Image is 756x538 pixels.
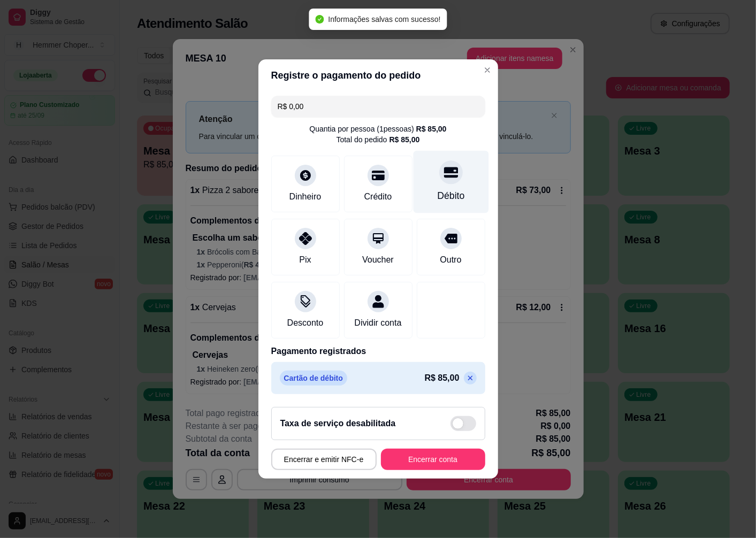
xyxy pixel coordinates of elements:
[278,96,479,117] input: Ex.: hambúrguer de cordeiro
[364,190,392,203] div: Crédito
[390,134,420,145] div: R$ 85,00
[479,62,496,79] button: Close
[287,317,324,329] div: Desconto
[354,317,401,329] div: Dividir conta
[280,417,396,430] h2: Taxa de serviço desabilitada
[425,372,460,385] p: R$ 85,00
[271,345,485,358] p: Pagamento registrados
[299,253,311,266] div: Pix
[362,253,394,266] div: Voucher
[289,190,322,203] div: Dinheiro
[280,371,347,386] p: Cartão de débito
[328,15,440,24] span: Informações salvas com sucesso!
[271,449,377,470] button: Encerrar e emitir NFC-e
[315,15,324,24] span: check-circle
[416,124,447,134] div: R$ 85,00
[337,134,420,145] div: Total do pedido
[381,449,485,470] button: Encerrar conta
[437,189,464,203] div: Débito
[258,59,498,91] header: Registre o pagamento do pedido
[440,253,461,266] div: Outro
[309,124,446,134] div: Quantia por pessoa ( 1 pessoas)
